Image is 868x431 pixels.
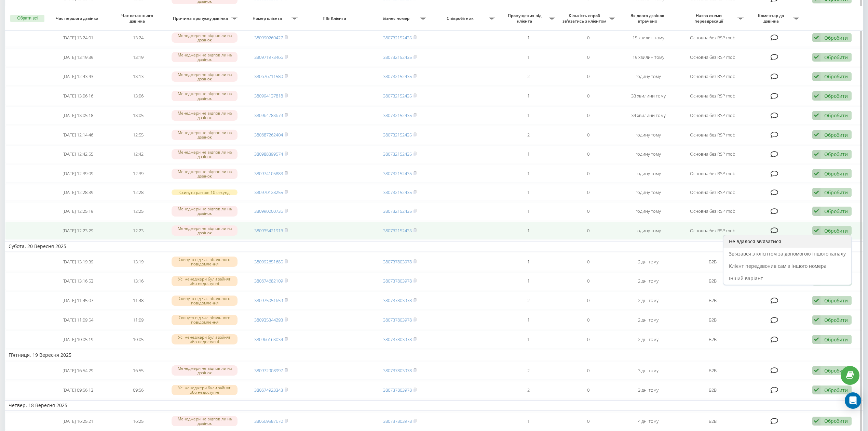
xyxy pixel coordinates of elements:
[678,87,747,105] td: Основна без RSP mob
[373,16,420,21] span: Бізнес номер
[498,126,558,144] td: 2
[172,110,238,120] div: Менеджери не відповіли на дзвінок
[678,145,747,164] td: Основна без RSP mob
[678,106,747,125] td: Основна без RSP mob
[172,16,231,21] span: Причина пропуску дзвінка
[254,93,283,99] a: 380994137818
[308,16,363,21] span: ПІБ Клієнта
[48,67,108,86] td: [DATE] 12:43:43
[558,291,619,310] td: 0
[678,291,747,310] td: В2В
[619,330,679,349] td: 2 дні тому
[48,126,108,144] td: [DATE] 12:14:46
[498,330,558,349] td: 1
[729,275,763,282] span: Інший варіант
[678,272,747,290] td: В2В
[172,52,238,62] div: Менеджери не відповіли на дзвінок
[172,169,238,179] div: Менеджери не відповіли на дзвінок
[824,317,848,323] div: Обробити
[172,91,238,101] div: Менеджери не відповіли на дзвінок
[254,317,283,323] a: 380935344293
[558,48,619,66] td: 0
[172,416,238,426] div: Менеджери не відповіли на дзвінок
[619,48,679,66] td: 19 хвилин тому
[678,412,747,430] td: В2В
[619,381,679,399] td: 3 дні тому
[498,381,558,399] td: 2
[108,67,168,86] td: 13:13
[619,253,679,271] td: 2 дні тому
[48,362,108,380] td: [DATE] 16:54:29
[619,126,679,144] td: годину тому
[254,112,283,118] a: 380964783679
[48,253,108,271] td: [DATE] 13:19:39
[498,272,558,290] td: 1
[48,222,108,240] td: [DATE] 12:23:29
[678,253,747,271] td: В2В
[54,16,102,21] span: Час першого дзвінка
[498,48,558,66] td: 1
[502,13,549,24] span: Пропущених від клієнта
[108,311,168,329] td: 11:09
[824,132,848,138] div: Обробити
[824,227,848,234] div: Обробити
[172,149,238,159] div: Менеджери не відповіли на дзвінок
[254,367,283,374] a: 380972908997
[108,165,168,183] td: 12:39
[845,392,861,409] div: Open Intercom Messenger
[383,317,412,323] a: 380737803978
[383,278,412,284] a: 380737803978
[558,311,619,329] td: 0
[108,412,168,430] td: 16:25
[558,87,619,105] td: 0
[750,13,793,24] span: Коментар до дзвінка
[383,132,412,138] a: 380732152435
[498,165,558,183] td: 1
[383,73,412,79] a: 380732152435
[114,13,162,24] span: Час останнього дзвінка
[619,362,679,380] td: 3 дні тому
[383,93,412,99] a: 380732152435
[254,259,283,265] a: 380992651685
[824,112,848,119] div: Обробити
[498,311,558,329] td: 1
[558,67,619,86] td: 0
[254,151,283,157] a: 380988399574
[254,336,283,342] a: 380966163034
[558,412,619,430] td: 0
[108,106,168,125] td: 13:05
[678,184,747,201] td: Основна без RSP mob
[498,87,558,105] td: 1
[48,184,108,201] td: [DATE] 12:28:39
[433,16,489,21] span: Співробітник
[254,132,283,138] a: 380687262404
[108,126,168,144] td: 12:55
[254,418,283,424] a: 380669587670
[48,145,108,164] td: [DATE] 12:42:55
[383,189,412,195] a: 380732152435
[619,184,679,201] td: годину тому
[824,151,848,157] div: Обробити
[108,87,168,105] td: 13:06
[678,165,747,183] td: Основна без RSP mob
[48,381,108,399] td: [DATE] 09:56:13
[729,238,781,245] span: Не вдалося зв'язатися
[824,297,848,304] div: Обробити
[108,184,168,201] td: 12:28
[678,202,747,220] td: Основна без RSP mob
[108,202,168,220] td: 12:25
[48,165,108,183] td: [DATE] 12:39:09
[254,54,283,60] a: 380971973466
[498,145,558,164] td: 1
[498,222,558,240] td: 1
[254,73,283,79] a: 380676711580
[48,106,108,125] td: [DATE] 13:05:18
[498,29,558,47] td: 1
[108,381,168,399] td: 09:56
[254,35,283,41] a: 380990260427
[172,190,238,195] div: Скинуто раніше 10 секунд
[108,222,168,240] td: 12:23
[48,330,108,349] td: [DATE] 10:05:19
[254,297,283,303] a: 380975051659
[682,13,737,24] span: Назва схеми переадресації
